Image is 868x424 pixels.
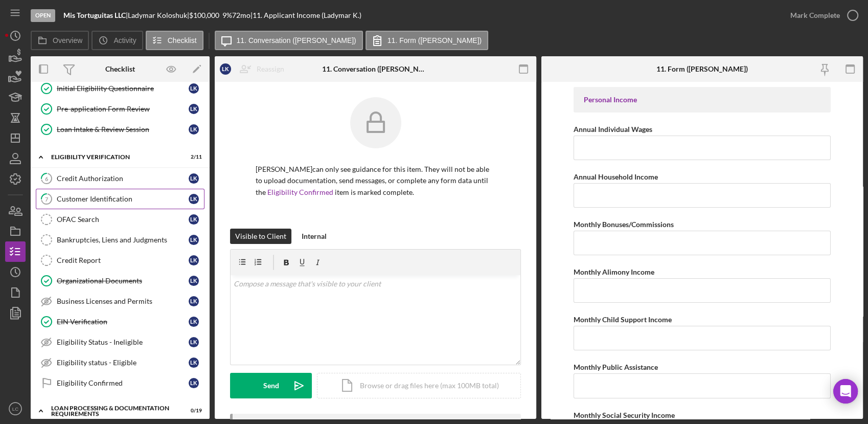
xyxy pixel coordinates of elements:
[45,175,49,182] tspan: 6
[222,11,232,19] div: 9 %
[189,235,199,245] div: L K
[574,220,674,229] label: Monthly Bonuses/Commissions
[215,31,363,50] button: 11. Conversation ([PERSON_NAME])
[57,195,189,203] div: Customer Identification
[51,154,176,160] div: Eligibility Verification
[36,230,204,250] a: Bankruptcies, Liens and JudgmentsLK
[63,11,126,19] b: Mis Tortuguitas LLC
[189,83,199,94] div: L K
[267,188,333,196] a: Eligibility Confirmed
[574,267,654,276] label: Monthly Alimony Income
[189,104,199,114] div: L K
[256,164,495,198] p: [PERSON_NAME] can only see guidance for this item. They will not be able to upload documentation,...
[63,11,128,19] div: |
[215,59,294,79] button: LKReassign
[220,63,231,75] div: L K
[780,5,863,26] button: Mark Complete
[833,379,858,404] div: Open Intercom Messenger
[257,59,284,79] div: Reassign
[656,65,748,73] div: 11. Form ([PERSON_NAME])
[36,373,204,393] a: Eligibility ConfirmedLK
[232,11,250,19] div: 72 mo
[574,315,672,324] label: Monthly Child Support Income
[57,125,189,133] div: Loan Intake & Review Session
[189,317,199,327] div: L K
[296,229,332,244] button: Internal
[57,105,189,113] div: Pre-application Form Review
[36,332,204,352] a: Eligibility Status - IneligibleLK
[57,297,189,305] div: Business Licenses and Permits
[189,214,199,225] div: L K
[189,124,199,135] div: L K
[189,358,199,368] div: L K
[168,36,197,44] label: Checklist
[235,229,286,244] div: Visible to Client
[57,338,189,346] div: Eligibility Status - Ineligible
[230,373,312,398] button: Send
[574,125,652,133] label: Annual Individual Wages
[189,255,199,265] div: L K
[230,229,291,244] button: Visible to Client
[184,408,202,414] div: 0 / 19
[36,78,204,99] a: Initial Eligibility QuestionnaireLK
[5,398,26,419] button: LC
[574,172,658,181] label: Annual Household Income
[574,411,675,419] label: Monthly Social Security Income
[128,11,189,19] div: Ladymar Koloshuk |
[36,209,204,230] a: OFAC SearchLK
[36,99,204,119] a: Pre-application Form ReviewLK
[57,215,189,224] div: OFAC Search
[36,352,204,373] a: Eligibility status - EligibleLK
[146,31,203,50] button: Checklist
[189,194,199,204] div: L K
[92,31,143,50] button: Activity
[237,36,356,44] label: 11. Conversation ([PERSON_NAME])
[189,11,219,19] span: $100,000
[57,256,189,264] div: Credit Report
[189,378,199,388] div: L K
[12,406,18,412] text: LC
[189,276,199,286] div: L K
[250,11,361,19] div: | 11. Applicant Income (Ladymar K.)
[36,119,204,140] a: Loan Intake & Review SessionLK
[184,154,202,160] div: 2 / 11
[189,173,199,184] div: L K
[31,31,89,50] button: Overview
[57,277,189,285] div: Organizational Documents
[36,271,204,291] a: Organizational DocumentsLK
[36,168,204,189] a: 6Credit AuthorizationLK
[53,36,82,44] label: Overview
[790,5,840,26] div: Mark Complete
[322,65,429,73] div: 11. Conversation ([PERSON_NAME])
[57,236,189,244] div: Bankruptcies, Liens and Judgments
[36,311,204,332] a: EIN VerificationLK
[189,337,199,347] div: L K
[36,250,204,271] a: Credit ReportLK
[57,318,189,326] div: EIN Verification
[113,36,136,44] label: Activity
[51,405,176,417] div: Loan Processing & Documentation Requirements
[57,359,189,367] div: Eligibility status - Eligible
[584,96,820,104] div: Personal Income
[57,174,189,183] div: Credit Authorization
[36,291,204,311] a: Business Licenses and PermitsLK
[574,363,658,371] label: Monthly Public Assistance
[36,189,204,209] a: 7Customer IdentificationLK
[302,229,327,244] div: Internal
[57,379,189,387] div: Eligibility Confirmed
[31,9,55,22] div: Open
[387,36,482,44] label: 11. Form ([PERSON_NAME])
[263,373,279,398] div: Send
[45,195,49,202] tspan: 7
[57,84,189,93] div: Initial Eligibility Questionnaire
[189,296,199,306] div: L K
[105,65,135,73] div: Checklist
[366,31,488,50] button: 11. Form ([PERSON_NAME])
